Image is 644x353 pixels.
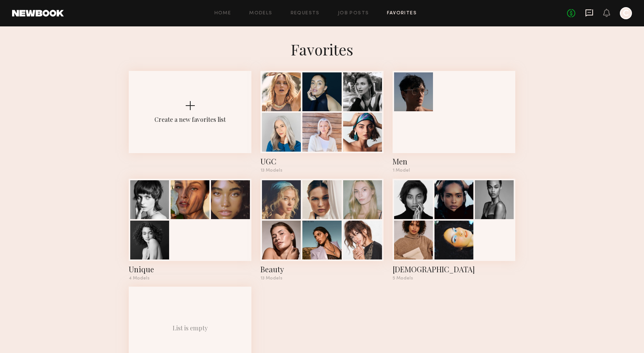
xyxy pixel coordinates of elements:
[260,156,383,167] div: UGC
[387,11,417,16] a: Favorites
[291,11,320,16] a: Requests
[260,179,383,281] a: Beauty13 Models
[129,71,251,179] button: Create a new favorites list
[260,168,383,173] div: 13 Models
[154,115,226,123] div: Create a new favorites list
[260,276,383,281] div: 13 Models
[393,168,515,173] div: 1 Model
[393,264,515,275] div: African American
[249,11,272,16] a: Models
[129,276,251,281] div: 4 Models
[173,324,208,332] div: List is empty
[260,71,383,173] a: UGC13 Models
[129,264,251,275] div: Unique
[214,11,231,16] a: Home
[129,179,251,281] a: Unique4 Models
[338,11,369,16] a: Job Posts
[393,156,515,167] div: Men
[620,7,632,19] a: C
[393,179,515,281] a: [DEMOGRAPHIC_DATA]5 Models
[260,264,383,275] div: Beauty
[393,276,515,281] div: 5 Models
[393,71,515,173] a: Men1 Model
